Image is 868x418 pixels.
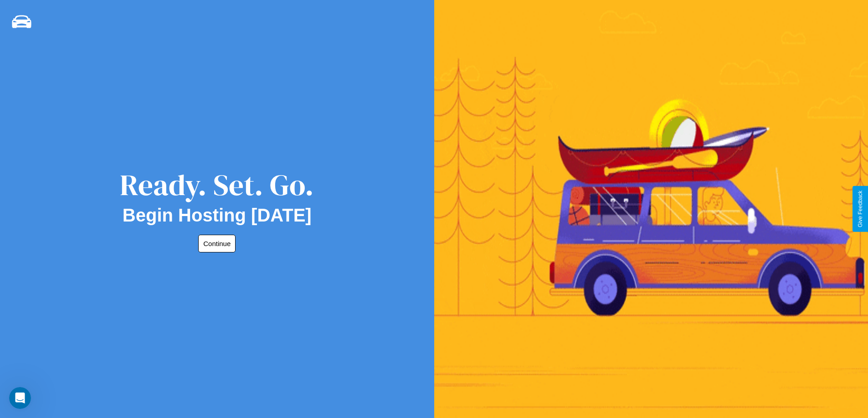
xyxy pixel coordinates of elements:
iframe: Intercom live chat [9,387,31,409]
button: Continue [198,235,236,252]
div: Give Feedback [857,191,863,227]
div: Ready. Set. Go. [120,165,314,205]
h2: Begin Hosting [DATE] [123,205,312,226]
